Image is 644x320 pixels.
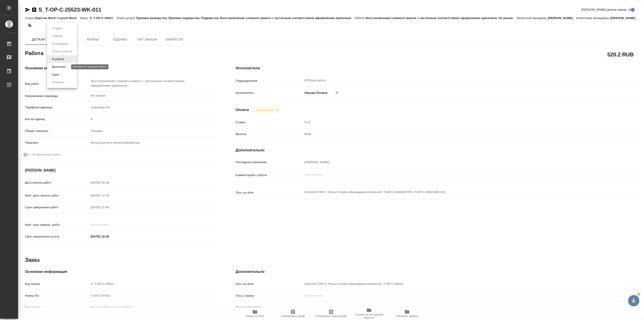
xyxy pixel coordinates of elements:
[51,80,66,85] button: Отменен
[51,72,60,77] button: Сдан
[51,49,73,54] button: Готов к работе
[51,41,70,46] button: В ожидании
[51,34,64,39] button: Подбор
[51,57,66,62] button: В работе
[51,64,67,69] button: Выполнен
[51,26,63,31] button: Создан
